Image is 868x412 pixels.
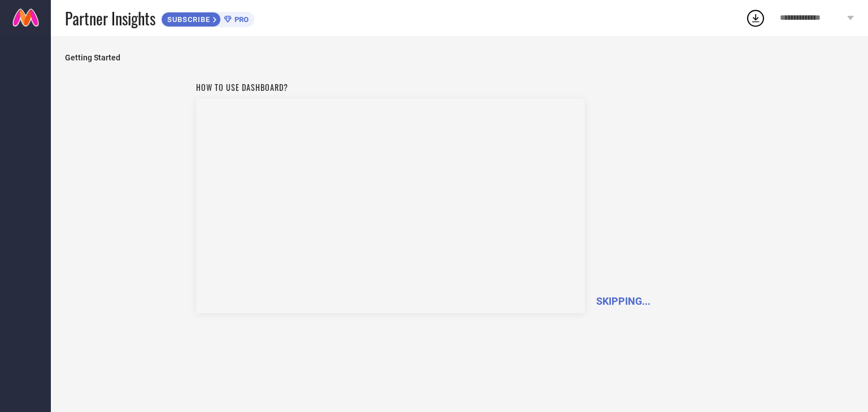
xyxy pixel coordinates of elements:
a: SUBSCRIBEPRO [161,9,254,27]
span: SKIPPING... [596,295,650,307]
span: Partner Insights [65,7,155,30]
span: PRO [232,15,249,24]
span: SUBSCRIBE [162,15,213,24]
h1: How to use dashboard? [196,81,585,93]
iframe: Workspace Section [196,99,585,313]
span: Getting Started [65,53,854,62]
div: Open download list [745,8,766,28]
